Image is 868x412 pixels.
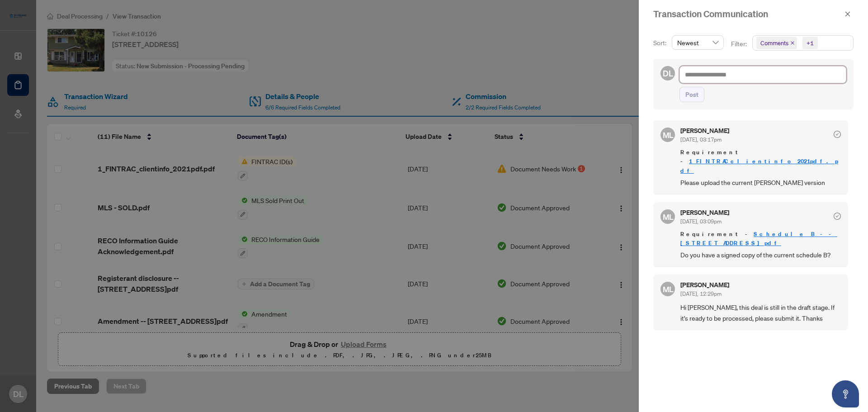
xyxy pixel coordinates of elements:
[677,36,718,49] span: Newest
[680,157,838,174] a: 1_FINTRAC_clientinfo_2021pdf.pdf
[679,87,704,102] button: Post
[662,283,673,295] span: ML
[653,7,842,21] div: Transaction Communication
[653,38,668,48] p: Sort:
[790,41,795,45] span: close
[662,210,673,223] span: ML
[680,250,841,260] span: Do you have a signed copy of the current schedule B?
[834,213,841,220] span: check-circle
[680,209,729,216] h5: [PERSON_NAME]
[680,136,722,143] span: [DATE], 03:17pm
[662,129,673,141] span: ML
[680,128,729,134] h5: [PERSON_NAME]
[663,67,673,80] span: DL
[807,38,814,47] div: +1
[680,282,729,288] h5: [PERSON_NAME]
[680,148,841,175] span: Requirement -
[680,302,841,323] span: Hi [PERSON_NAME], this deal is still in the draft stage. If it's ready to be processed, please su...
[680,230,837,247] a: Schedule B -- [STREET_ADDRESS]pdf
[834,131,841,138] span: check-circle
[844,11,851,17] span: close
[680,177,841,188] span: Please upload the current [PERSON_NAME] version
[680,290,722,297] span: [DATE], 12:29pm
[832,380,859,407] button: Open asap
[756,37,797,49] span: Comments
[731,39,748,49] p: Filter:
[680,230,841,248] span: Requirement -
[680,218,722,225] span: [DATE], 03:09pm
[760,38,788,47] span: Comments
